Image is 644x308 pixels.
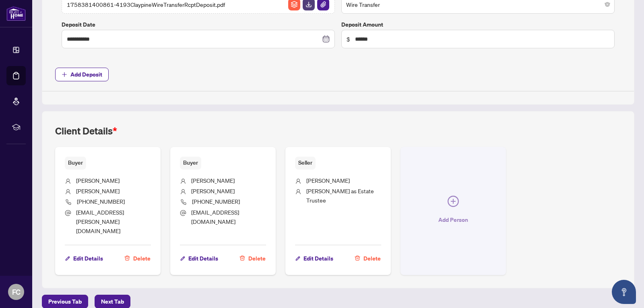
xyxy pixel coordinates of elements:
[65,157,86,169] span: Buyer
[347,35,350,43] span: $
[354,252,381,265] button: Delete
[612,280,636,304] button: Open asap
[48,295,82,308] span: Previous Tab
[341,20,615,29] label: Deposit Amount
[65,252,103,265] button: Edit Details
[188,252,218,265] span: Edit Details
[73,252,103,265] span: Edit Details
[363,252,381,265] span: Delete
[12,286,21,298] span: FC
[295,252,334,265] button: Edit Details
[180,157,201,169] span: Buyer
[133,252,151,265] span: Delete
[438,213,468,226] span: Add Person
[448,196,459,207] span: plus-circle
[192,198,240,205] span: [PHONE_NUMBER]
[101,295,124,308] span: Next Tab
[76,209,124,235] span: [EMAIL_ADDRESS][PERSON_NAME][DOMAIN_NAME]
[191,177,235,184] span: [PERSON_NAME]
[248,252,266,265] span: Delete
[239,252,266,265] button: Delete
[6,6,26,21] img: logo
[62,72,67,77] span: plus
[191,209,239,225] span: [EMAIL_ADDRESS][DOMAIN_NAME]
[191,187,235,194] span: [PERSON_NAME]
[306,187,374,204] span: [PERSON_NAME] as Estate Trustee
[76,177,120,184] span: [PERSON_NAME]
[306,177,350,184] span: [PERSON_NAME]
[62,20,335,29] label: Deposit Date
[180,252,219,265] button: Edit Details
[605,2,610,7] span: close-circle
[55,68,109,81] button: Add Deposit
[400,147,506,275] button: Add Person
[76,187,120,194] span: [PERSON_NAME]
[295,157,316,169] span: Seller
[77,198,125,205] span: [PHONE_NUMBER]
[303,252,333,265] span: Edit Details
[55,124,117,137] h2: Client Details
[124,252,151,265] button: Delete
[70,68,102,81] span: Add Deposit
